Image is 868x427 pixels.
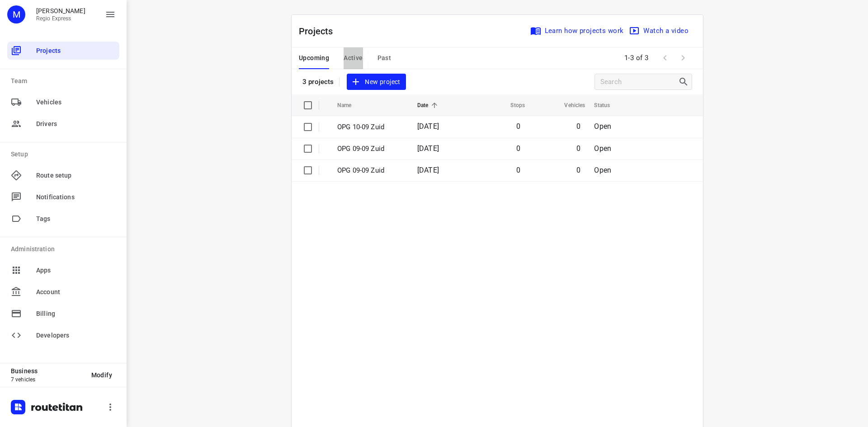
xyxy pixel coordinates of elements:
span: 0 [516,122,520,131]
span: Open [594,122,611,131]
span: Status [594,100,622,111]
div: Developers [7,326,119,344]
p: OPG 10-09 Zuid [337,122,404,132]
span: Modify [91,371,112,379]
span: Past [377,52,392,64]
p: Administration [11,244,119,254]
div: Route setup [7,166,119,184]
div: Apps [7,261,119,279]
span: Active [344,52,363,64]
span: 1-3 of 3 [621,48,652,68]
div: Notifications [7,188,119,206]
span: [DATE] [417,166,439,174]
span: 0 [576,122,580,131]
span: Name [337,100,363,111]
p: Regio Express [36,15,85,22]
span: Next Page [674,49,692,67]
p: OPG 09-09 Zuid [337,144,404,154]
p: 3 projects [302,78,334,86]
span: Billing [36,309,116,319]
span: Notifications [36,192,116,202]
span: Vehicles [36,98,116,107]
span: Vehicles [552,100,585,111]
span: Projects [36,46,116,56]
span: 0 [576,144,580,153]
p: 7 vehicles [11,376,84,383]
span: 0 [516,166,520,174]
p: Team [11,76,119,86]
div: Drivers [7,115,119,133]
span: Drivers [36,119,116,129]
span: Apps [36,266,116,275]
div: Vehicles [7,93,119,111]
span: Stops [499,100,525,111]
span: Account [36,287,116,297]
div: Projects [7,42,119,60]
p: OPG 09-09 Zuid [337,165,404,176]
p: Business [11,367,84,375]
button: New project [347,74,406,90]
button: Modify [84,367,119,383]
span: Developers [36,331,116,340]
span: [DATE] [417,144,439,153]
div: M [7,5,25,23]
span: New project [352,76,400,88]
div: Tags [7,210,119,228]
div: Search [678,76,692,87]
p: Max Bisseling [36,7,85,14]
span: Tags [36,214,116,224]
span: Upcoming [299,52,329,64]
div: Account [7,283,119,301]
span: Route setup [36,171,116,180]
span: Open [594,144,611,153]
p: Projects [299,24,340,38]
span: Date [417,100,440,111]
div: Billing [7,305,119,323]
input: Search projects [600,75,678,89]
span: 0 [516,144,520,153]
span: 0 [576,166,580,174]
span: Previous Page [656,49,674,67]
span: [DATE] [417,122,439,131]
p: Setup [11,150,119,159]
span: Open [594,166,611,174]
